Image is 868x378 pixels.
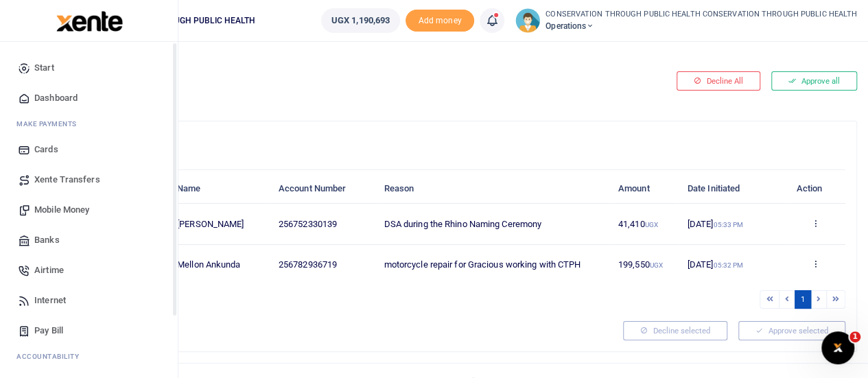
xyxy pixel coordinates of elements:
small: 05:33 PM [713,221,743,228]
button: Decline All [677,71,760,91]
span: Pay Bill [34,324,63,338]
a: Internet [11,285,167,316]
a: Banks [11,225,167,255]
img: profile-user [515,8,540,33]
span: ake Payments [23,119,77,129]
a: Start [11,53,167,83]
button: Approve all [771,71,857,91]
span: Internet [34,294,66,307]
th: Reason: activate to sort column ascending [376,174,610,204]
span: UGX 1,190,693 [331,14,390,27]
h4: Mobile Money [64,132,845,147]
a: Cards [11,134,167,165]
li: Wallet ballance [316,8,406,33]
span: Xente Transfers [34,173,100,187]
a: Pay Bill [11,316,167,346]
span: 1 [849,331,860,342]
td: [DATE] [679,204,786,244]
small: 05:32 PM [713,261,743,269]
a: logo-small logo-large logo-large [55,15,123,25]
th: Amount: activate to sort column ascending [611,174,680,204]
span: countability [27,351,79,362]
a: Xente Transfers [11,165,167,195]
td: [DATE] [679,245,786,285]
td: 256782936719 [271,245,377,285]
li: Ac [11,346,167,367]
span: Airtime [34,263,64,277]
a: UGX 1,190,693 [321,8,400,33]
a: 1 [795,290,811,309]
h4: Pending your approval [52,59,585,74]
span: Mobile Money [34,203,89,217]
img: logo-large [56,11,123,32]
td: DSA during the Rhino Naming Ceremony [376,204,610,244]
a: Dashboard [11,83,167,113]
th: Name: activate to sort column ascending [169,174,271,204]
td: 199,550 [611,245,680,285]
td: [PERSON_NAME] [169,204,271,244]
small: CONSERVATION THROUGH PUBLIC HEALTH CONSERVATION THROUGH PUBLIC HEALTH [546,9,857,21]
small: UGX [649,261,662,269]
span: Operations [546,20,857,32]
a: Airtime [11,255,167,285]
a: Mobile Money [11,195,167,225]
th: Account Number: activate to sort column ascending [271,174,377,204]
span: Cards [34,143,58,156]
div: Showing 1 to 2 of 2 entries [64,289,449,310]
span: Dashboard [34,91,78,105]
li: Toup your wallet [406,10,474,32]
td: 256752330139 [271,204,377,244]
td: motorcycle repair for Gracious working with CTPH [376,245,610,285]
span: Add money [406,10,474,32]
a: profile-user CONSERVATION THROUGH PUBLIC HEALTH CONSERVATION THROUGH PUBLIC HEALTH Operations [515,8,857,33]
td: 41,410 [611,204,680,244]
td: Mellon Ankunda [169,245,271,285]
span: Start [34,61,54,75]
a: Add money [406,14,474,25]
th: Date Initiated: activate to sort column ascending [679,174,786,204]
small: UGX [644,221,657,228]
th: Action: activate to sort column ascending [786,174,845,204]
span: Banks [34,233,60,247]
iframe: Intercom live chat [821,331,854,364]
a: Back to categories [49,80,585,103]
li: M [11,113,167,134]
